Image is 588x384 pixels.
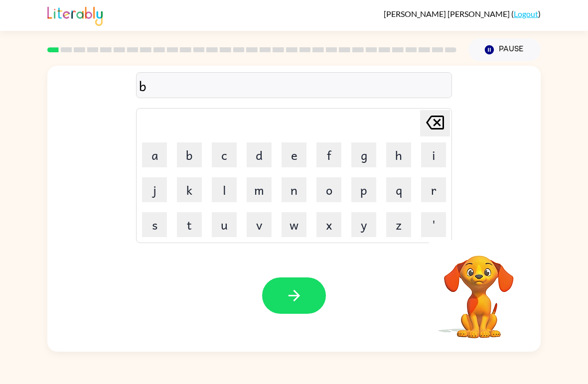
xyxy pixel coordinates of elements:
[212,212,237,237] button: u
[247,142,272,167] button: d
[386,212,411,237] button: z
[316,142,341,167] button: f
[47,4,103,26] img: Literably
[177,177,202,202] button: k
[514,9,538,18] a: Logout
[142,177,167,202] button: j
[351,177,376,202] button: p
[421,142,446,167] button: i
[384,9,511,18] span: [PERSON_NAME] [PERSON_NAME]
[429,240,529,340] video: Your browser must support playing .mp4 files to use Literably. Please try using another browser.
[386,177,411,202] button: q
[386,142,411,167] button: h
[384,9,541,18] div: ( )
[351,212,376,237] button: y
[421,212,446,237] button: '
[247,212,272,237] button: v
[139,75,449,96] div: b
[177,212,202,237] button: t
[142,142,167,167] button: a
[247,177,272,202] button: m
[212,177,237,202] button: l
[142,212,167,237] button: s
[316,212,341,237] button: x
[282,177,306,202] button: n
[421,177,446,202] button: r
[468,38,541,61] button: Pause
[351,142,376,167] button: g
[177,142,202,167] button: b
[212,142,237,167] button: c
[282,142,306,167] button: e
[282,212,306,237] button: w
[316,177,341,202] button: o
